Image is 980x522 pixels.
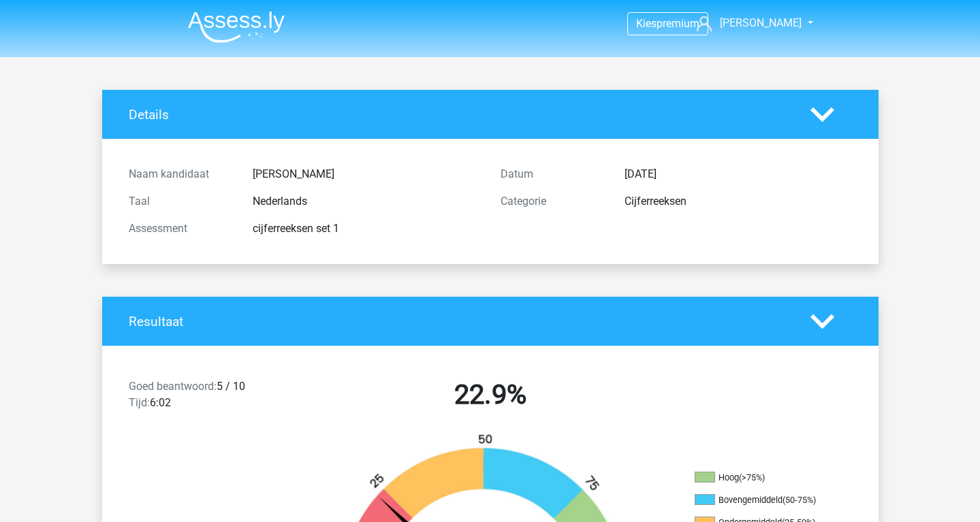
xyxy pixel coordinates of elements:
a: [PERSON_NAME] [691,15,803,31]
div: (>75%) [739,472,765,483]
a: Kiespremium [628,14,708,33]
img: Assessly [188,11,285,43]
li: Hoog [695,472,831,484]
div: Datum [490,166,614,182]
div: 5 / 10 6:02 [118,378,304,417]
div: Categorie [490,193,614,210]
div: Cijferreeksen [614,193,862,210]
div: [PERSON_NAME] [242,166,490,182]
span: Kies [636,17,657,30]
h4: Resultaat [129,314,790,329]
span: premium [657,17,699,30]
div: (50-75%) [783,495,816,505]
span: Tijd: [129,396,150,409]
span: Goed beantwoord: [129,380,217,393]
li: Bovengemiddeld [695,494,831,506]
h4: Details [129,107,790,123]
div: [DATE] [614,166,862,182]
div: cijferreeksen set 1 [242,221,490,237]
div: Taal [118,193,242,210]
div: Assessment [118,221,242,237]
h2: 22.9% [315,378,666,411]
div: Nederlands [242,193,490,210]
div: Naam kandidaat [118,166,242,182]
span: [PERSON_NAME] [720,16,802,29]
